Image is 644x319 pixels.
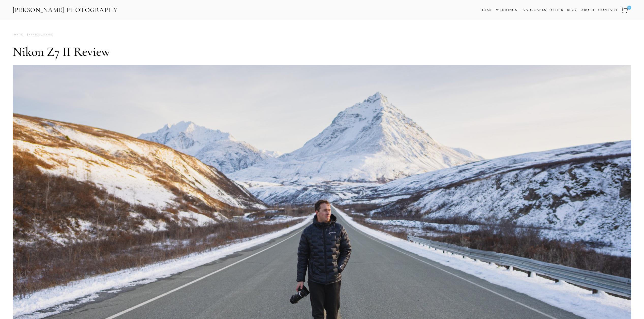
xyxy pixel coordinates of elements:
span: 0 [627,6,631,10]
a: Contact [598,6,618,14]
a: Other [549,8,564,12]
a: 0 items in cart [620,4,632,16]
time: [DATE] [13,31,24,38]
a: About [581,6,595,14]
a: [PERSON_NAME] [24,31,54,38]
a: [PERSON_NAME] Photography [12,4,118,16]
a: Weddings [496,8,517,12]
a: Blog [567,6,578,14]
a: Home [481,6,493,14]
h1: Nikon Z7 II Review [13,44,631,59]
a: Landscapes [520,8,546,12]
